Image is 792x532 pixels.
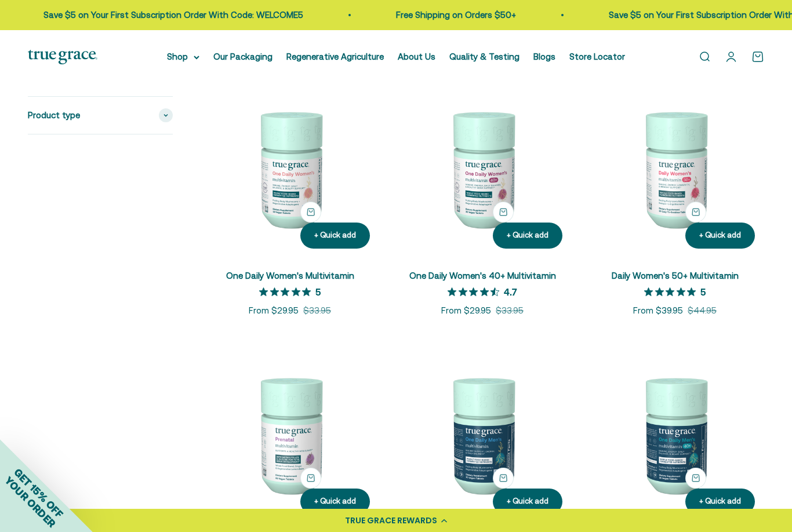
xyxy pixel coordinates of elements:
a: Free Shipping on Orders $50+ [396,10,516,20]
a: One Daily Women's 40+ Multivitamin [409,271,556,280]
a: About Us [398,52,435,61]
summary: Product type [28,96,173,133]
p: Save $5 on Your First Subscription Order With Code: WELCOME5 [43,8,303,22]
a: Quality & Testing [449,52,519,61]
span: 5 out 5 stars rating in total 8 reviews [644,283,700,300]
span: 4.7 out 5 stars rating in total 21 reviews [448,283,504,300]
div: + Quick add [507,229,548,242]
button: + Quick add [300,223,370,249]
img: Daily Multivitamin for Immune Support, Energy, Daily Balance, and Healthy Bone Support* Vitamin A... [393,79,572,258]
img: One Daily Men's Multivitamin [393,345,572,524]
img: We select ingredients that play a concrete role in true health, and we include them at effective ... [201,79,379,258]
div: TRUE GRACE REWARDS [345,515,437,527]
button: + Quick add [493,468,514,489]
p: 5 [700,286,706,297]
button: + Quick add [300,489,370,515]
button: + Quick add [493,202,514,223]
compare-at-price: $33.95 [303,304,331,318]
a: Our Packaging [213,52,273,61]
img: One Daily Men's 40+ Multivitamin [586,345,764,524]
sale-price: From $39.95 [633,304,683,318]
a: Store Locator [569,52,625,61]
div: + Quick add [699,495,741,508]
compare-at-price: $33.95 [496,304,524,318]
button: + Quick add [493,489,562,515]
span: YOUR ORDER [2,474,58,530]
button: + Quick add [685,489,755,515]
div: + Quick add [699,229,741,242]
button: + Quick add [685,468,706,489]
summary: Shop [167,50,199,64]
span: Product type [28,108,80,122]
p: 5 [315,286,321,297]
img: Daily Multivitamin to Support a Healthy Mom & Baby* For women during pre-conception, pregnancy, a... [201,345,379,524]
span: GET 15% OFF [12,466,66,520]
div: + Quick add [314,495,356,508]
button: + Quick add [300,202,321,223]
a: One Daily Women's Multivitamin [226,271,354,280]
a: Daily Women's 50+ Multivitamin [612,271,739,280]
sale-price: From $29.95 [249,304,299,318]
sale-price: From $29.95 [441,304,491,318]
div: + Quick add [507,495,548,508]
button: + Quick add [300,468,321,489]
img: Daily Multivitamin for Energy, Longevity, Heart Health, & Memory Support* L-ergothioneine to supp... [586,79,764,258]
span: 5 out 5 stars rating in total 4 reviews [259,283,315,300]
button: + Quick add [685,223,755,249]
button: + Quick add [493,223,562,249]
button: + Quick add [685,202,706,223]
a: Regenerative Agriculture [286,52,384,61]
compare-at-price: $44.95 [688,304,717,318]
div: + Quick add [314,229,356,242]
p: 4.7 [504,286,517,297]
a: Blogs [533,52,555,61]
